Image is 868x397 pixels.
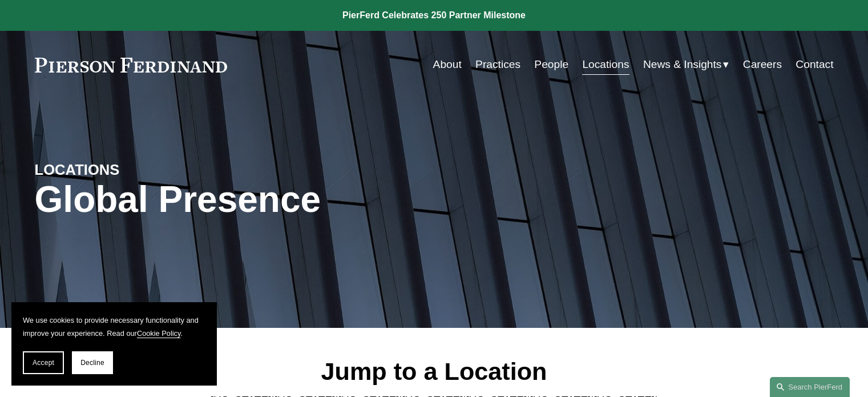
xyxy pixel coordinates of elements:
[35,161,235,179] h4: LOCATIONS
[743,54,782,75] a: Careers
[201,356,667,386] h2: Jump to a Location
[643,55,722,75] span: News & Insights
[23,351,64,374] button: Accept
[534,54,568,75] a: People
[643,54,729,75] a: folder dropdown
[796,54,833,75] a: Contact
[11,302,217,386] section: Cookie banner
[582,54,629,75] a: Locations
[433,54,462,75] a: About
[80,359,104,367] span: Decline
[475,54,520,75] a: Practices
[33,359,54,367] span: Accept
[23,314,205,340] p: We use cookies to provide necessary functionality and improve your experience. Read our .
[72,351,113,374] button: Decline
[35,179,567,220] h1: Global Presence
[770,377,850,397] a: Search this site
[137,329,181,338] a: Cookie Policy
